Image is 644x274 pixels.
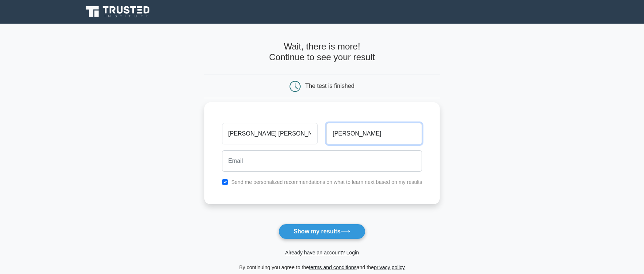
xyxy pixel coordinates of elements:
[222,123,318,144] input: First name
[278,224,366,239] button: Show my results
[285,250,359,256] a: Already have an account? Login
[204,41,440,63] h4: Wait, there is more! Continue to see your result
[374,264,405,270] a: privacy policy
[222,150,422,172] input: Email
[305,83,354,89] div: The test is finished
[231,179,422,185] label: Send me personalized recommendations on what to learn next based on my results
[200,263,444,272] div: By continuing you agree to the and the
[309,264,357,270] a: terms and conditions
[326,123,422,144] input: Last name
